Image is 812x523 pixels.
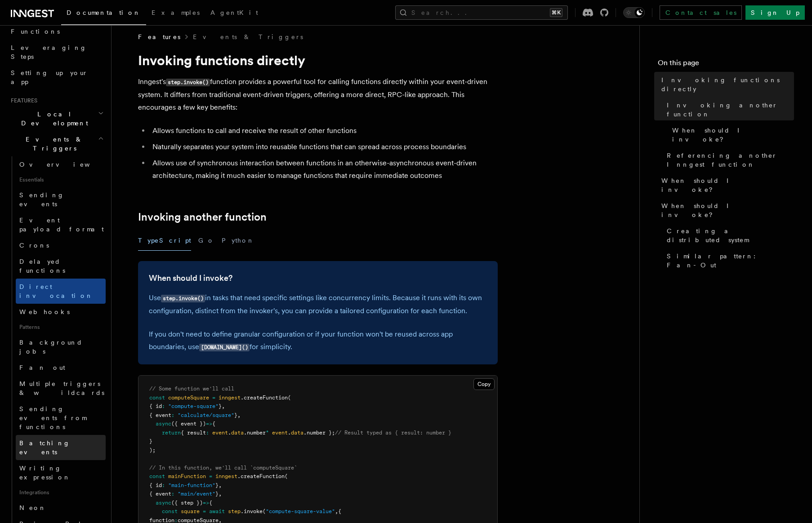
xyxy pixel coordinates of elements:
[672,126,794,144] span: When should I invoke?
[16,187,106,212] a: Sending events
[7,97,37,104] span: Features
[61,3,146,25] a: Documentation
[209,473,212,479] span: =
[658,58,794,72] h4: On this page
[168,482,215,488] span: "main-function"
[7,65,106,90] a: Setting up your app
[288,430,291,436] span: .
[171,412,174,418] span: :
[138,52,498,68] h1: Invoking functions directly
[222,403,225,409] span: ,
[138,75,498,114] p: Inngest's function provides a powerful tool for calling functions directly within your event-driv...
[16,279,106,304] a: Direct invocation
[667,101,794,119] span: Invoking another function
[473,378,495,390] button: Copy
[215,491,219,497] span: }
[171,421,206,427] span: ({ event })
[228,508,241,514] span: step
[19,217,104,233] span: Event payload format
[149,386,234,392] span: // Some function we'll call
[237,473,285,479] span: .createFunction
[19,283,93,299] span: Direct invocation
[335,508,338,514] span: ,
[19,161,112,168] span: Overview
[212,394,215,401] span: =
[166,79,210,86] code: step.invoke()
[199,344,250,351] code: [DOMAIN_NAME]()
[171,491,174,497] span: :
[745,5,805,20] a: Sign Up
[16,460,106,485] a: Writing expression
[16,500,106,516] a: Neon
[16,173,106,187] span: Essentials
[663,248,794,273] a: Similar pattern: Fan-Out
[663,147,794,173] a: Referencing another Inngest function
[303,430,335,436] span: .number };
[171,500,203,506] span: ({ step })
[663,97,794,122] a: Invoking another function
[138,211,267,223] a: Invoking another function
[150,141,498,153] li: Naturally separates your system into reusable functions that can spread across process boundaries
[149,292,487,317] p: Use in tasks that need specific settings like concurrency limits. Because it runs with its own co...
[7,106,106,131] button: Local Development
[19,339,83,355] span: Background jobs
[149,491,171,497] span: { event
[550,8,562,17] kbd: ⌘K
[285,473,288,479] span: (
[16,156,106,173] a: Overview
[212,430,228,436] span: event
[19,364,65,371] span: Fan out
[16,212,106,237] a: Event payload format
[205,3,263,24] a: AgentKit
[149,438,152,444] span: }
[19,380,104,396] span: Multiple triggers & wildcards
[149,403,162,409] span: { id
[150,124,498,137] li: Allows functions to call and receive the result of other functions
[203,508,206,514] span: =
[272,430,288,436] span: event
[181,508,200,514] span: square
[206,421,212,427] span: =>
[395,5,568,20] button: Search...⌘K
[198,230,214,251] button: Go
[19,308,70,315] span: Webhooks
[209,500,212,506] span: {
[150,157,498,182] li: Allows use of synchronous interaction between functions in an otherwise-asynchronous event-driven...
[623,7,645,18] button: Toggle dark mode
[7,131,106,156] button: Events & Triggers
[210,9,258,16] span: AgentKit
[19,465,71,481] span: Writing expression
[16,237,106,253] a: Crons
[162,508,178,514] span: const
[19,191,64,208] span: Sending events
[16,253,106,279] a: Delayed functions
[203,500,209,506] span: =>
[16,401,106,435] a: Sending events from functions
[215,473,237,479] span: inngest
[162,403,165,409] span: :
[11,44,87,60] span: Leveraging Steps
[162,482,165,488] span: :
[241,394,288,401] span: .createFunction
[156,421,171,427] span: async
[244,430,266,436] span: .number
[193,32,303,41] a: Events & Triggers
[263,508,266,514] span: (
[206,430,209,436] span: :
[228,430,231,436] span: .
[335,430,451,436] span: // Result typed as { result: number }
[658,198,794,223] a: When should I invoke?
[149,465,297,471] span: // In this function, we'll call `computeSquare`
[7,14,106,40] a: Your first Functions
[7,110,98,128] span: Local Development
[234,412,237,418] span: }
[209,508,225,514] span: await
[168,403,219,409] span: "compute-square"
[266,508,335,514] span: "compute-square-value"
[219,482,222,488] span: ,
[291,430,303,436] span: data
[16,320,106,334] span: Patterns
[7,135,98,153] span: Events & Triggers
[19,242,49,249] span: Crons
[149,473,165,479] span: const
